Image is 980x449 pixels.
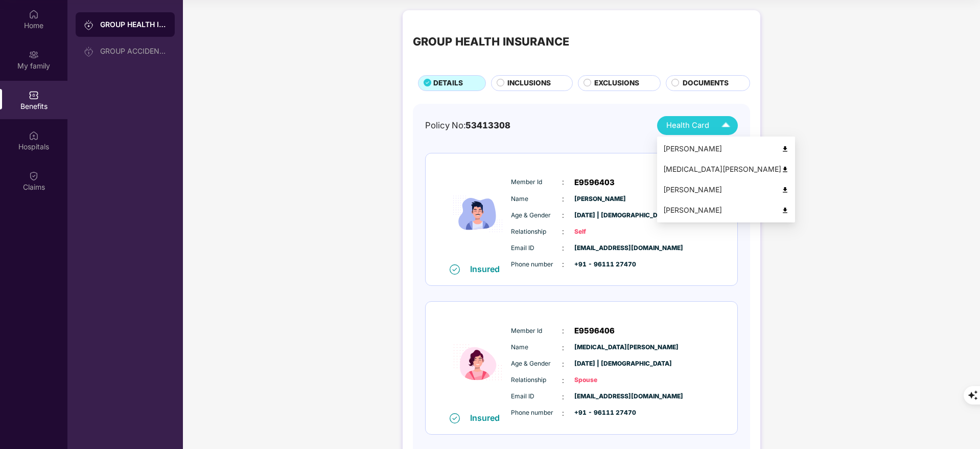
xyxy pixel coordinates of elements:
span: Member Id [511,326,562,336]
span: [DATE] | [DEMOGRAPHIC_DATA] [574,359,625,369]
span: Member Id [511,177,562,187]
img: icon [447,312,508,412]
div: [MEDICAL_DATA][PERSON_NAME] [663,164,789,175]
span: EXCLUSIONS [594,78,639,89]
span: [EMAIL_ADDRESS][DOMAIN_NAME] [574,392,625,401]
div: [PERSON_NAME] [663,205,789,216]
span: [EMAIL_ADDRESS][DOMAIN_NAME] [574,243,625,253]
span: Health Card [666,120,709,131]
span: Name [511,343,562,352]
span: : [562,259,564,270]
span: E9596406 [574,325,615,337]
span: Age & Gender [511,359,562,369]
span: INCLUSIONS [507,78,551,89]
span: : [562,226,564,237]
span: : [562,176,564,188]
img: svg+xml;base64,PHN2ZyBpZD0iQ2xhaW0iIHhtbG5zPSJodHRwOi8vd3d3LnczLm9yZy8yMDAwL3N2ZyIgd2lkdGg9IjIwIi... [29,171,39,181]
span: [DATE] | [DEMOGRAPHIC_DATA] [574,211,625,220]
div: [PERSON_NAME] [663,143,789,154]
img: svg+xml;base64,PHN2ZyB3aWR0aD0iMjAiIGhlaWdodD0iMjAiIHZpZXdCb3g9IjAgMCAyMCAyMCIgZmlsbD0ibm9uZSIgeG... [84,47,94,57]
span: 53413308 [465,120,510,130]
div: GROUP ACCIDENTAL INSURANCE [100,47,167,55]
span: Relationship [511,375,562,385]
span: : [562,391,564,402]
img: svg+xml;base64,PHN2ZyB3aWR0aD0iMjAiIGhlaWdodD0iMjAiIHZpZXdCb3g9IjAgMCAyMCAyMCIgZmlsbD0ibm9uZSIgeG... [84,20,94,30]
img: svg+xml;base64,PHN2ZyB3aWR0aD0iMjAiIGhlaWdodD0iMjAiIHZpZXdCb3g9IjAgMCAyMCAyMCIgZmlsbD0ibm9uZSIgeG... [29,50,39,60]
span: : [562,342,564,353]
span: Phone number [511,260,562,270]
button: Health Card [657,116,738,135]
span: Email ID [511,243,562,253]
span: E9596403 [574,176,615,189]
div: Policy No: [425,119,510,132]
span: Age & Gender [511,211,562,220]
span: Spouse [574,375,625,385]
span: Relationship [511,227,562,237]
img: svg+xml;base64,PHN2ZyBpZD0iSG9tZSIgeG1sbnM9Imh0dHA6Ly93d3cudzMub3JnLzIwMDAvc3ZnIiB3aWR0aD0iMjAiIG... [29,9,39,19]
span: Name [511,194,562,204]
img: svg+xml;base64,PHN2ZyB4bWxucz0iaHR0cDovL3d3dy53My5vcmcvMjAwMC9zdmciIHdpZHRoPSIxNiIgaGVpZ2h0PSIxNi... [450,264,460,275]
div: [PERSON_NAME] [663,184,789,195]
span: [PERSON_NAME] [574,194,625,204]
div: GROUP HEALTH INSURANCE [413,33,569,50]
img: Icuh8uwCUCF+XjCZyLQsAKiDCM9HiE6CMYmKQaPGkZKaA32CAAACiQcFBJY0IsAAAAASUVORK5CYII= [717,117,735,134]
span: : [562,375,564,386]
img: svg+xml;base64,PHN2ZyBpZD0iQmVuZWZpdHMiIHhtbG5zPSJodHRwOi8vd3d3LnczLm9yZy8yMDAwL3N2ZyIgd2lkdGg9Ij... [29,90,39,100]
span: Email ID [511,392,562,401]
span: DOCUMENTS [683,78,729,89]
span: : [562,325,564,336]
span: : [562,193,564,205]
span: : [562,210,564,221]
span: +91 - 96111 27470 [574,408,625,418]
img: svg+xml;base64,PHN2ZyB4bWxucz0iaHR0cDovL3d3dy53My5vcmcvMjAwMC9zdmciIHdpZHRoPSI0OCIgaGVpZ2h0PSI0OC... [781,145,789,153]
span: DETAILS [433,78,463,89]
div: GROUP HEALTH INSURANCE [100,19,167,30]
img: svg+xml;base64,PHN2ZyB4bWxucz0iaHR0cDovL3d3dy53My5vcmcvMjAwMC9zdmciIHdpZHRoPSI0OCIgaGVpZ2h0PSI0OC... [781,207,789,214]
span: : [562,242,564,254]
span: : [562,358,564,370]
span: : [562,408,564,419]
span: Self [574,227,625,237]
div: Insured [470,413,506,423]
span: [MEDICAL_DATA][PERSON_NAME] [574,343,625,352]
img: svg+xml;base64,PHN2ZyBpZD0iSG9zcGl0YWxzIiB4bWxucz0iaHR0cDovL3d3dy53My5vcmcvMjAwMC9zdmciIHdpZHRoPS... [29,130,39,141]
span: Phone number [511,408,562,418]
img: icon [447,164,508,264]
img: svg+xml;base64,PHN2ZyB4bWxucz0iaHR0cDovL3d3dy53My5vcmcvMjAwMC9zdmciIHdpZHRoPSI0OCIgaGVpZ2h0PSI0OC... [781,186,789,194]
img: svg+xml;base64,PHN2ZyB4bWxucz0iaHR0cDovL3d3dy53My5vcmcvMjAwMC9zdmciIHdpZHRoPSI0OCIgaGVpZ2h0PSI0OC... [781,166,789,173]
div: Insured [470,264,506,274]
span: +91 - 96111 27470 [574,260,625,270]
img: svg+xml;base64,PHN2ZyB4bWxucz0iaHR0cDovL3d3dy53My5vcmcvMjAwMC9zdmciIHdpZHRoPSIxNiIgaGVpZ2h0PSIxNi... [450,413,460,423]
